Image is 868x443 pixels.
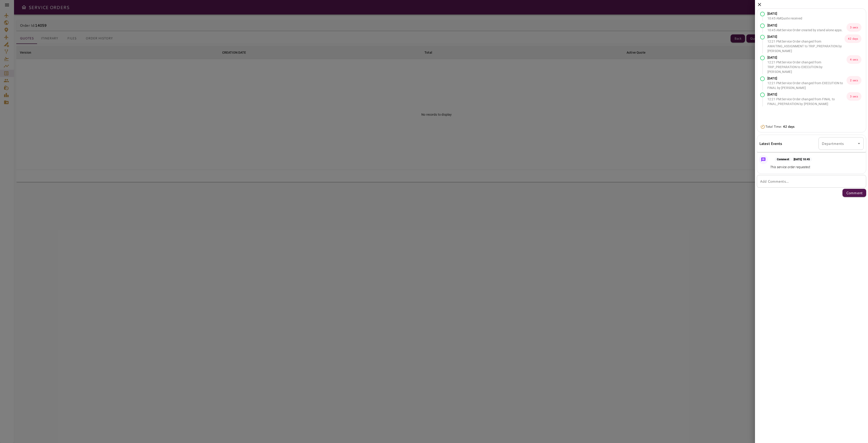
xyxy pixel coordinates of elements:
[767,97,847,106] p: 12:21 PM : Service Order changed from FINAL to FINAL_PREPARATION by [PERSON_NAME]
[844,34,861,43] p: 42 days
[847,76,861,85] p: 2 secs
[842,189,866,197] button: Comment
[767,60,847,74] p: 12:21 PM : Service Order changed from TRIP_PREPARATION to EXECUTION by [PERSON_NAME]
[765,124,795,129] p: Total Time:
[847,55,861,64] p: 4 secs
[767,34,844,39] p: [DATE]
[846,190,863,196] p: Comment
[767,23,843,28] p: [DATE]
[767,39,844,53] p: 12:21 PM : Service Order changed from AWAITING_ASSIGNMENT to TRIP_PREPARATION by [PERSON_NAME]
[767,28,843,33] p: 10:45 AM : Service Order created by stand alone apps.
[791,157,812,161] p: [DATE] 10:45
[856,140,862,147] button: Open
[760,125,765,129] img: Timer Icon
[847,23,861,32] p: 3 secs
[767,81,847,90] p: 12:21 PM : Service Order changed from EXECUTION to FINAL by [PERSON_NAME]
[767,11,802,16] p: [DATE]
[767,55,847,60] p: [DATE]
[770,165,812,170] p: This service order requested:
[847,92,861,101] p: 3 secs
[767,16,802,21] p: 10:45 AM Quote received
[767,92,847,97] p: [DATE]
[760,156,767,163] img: Message Icon
[767,76,847,81] p: [DATE]
[783,124,795,129] b: 42 days
[775,157,791,161] p: Comment
[759,141,782,146] h6: Latest Events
